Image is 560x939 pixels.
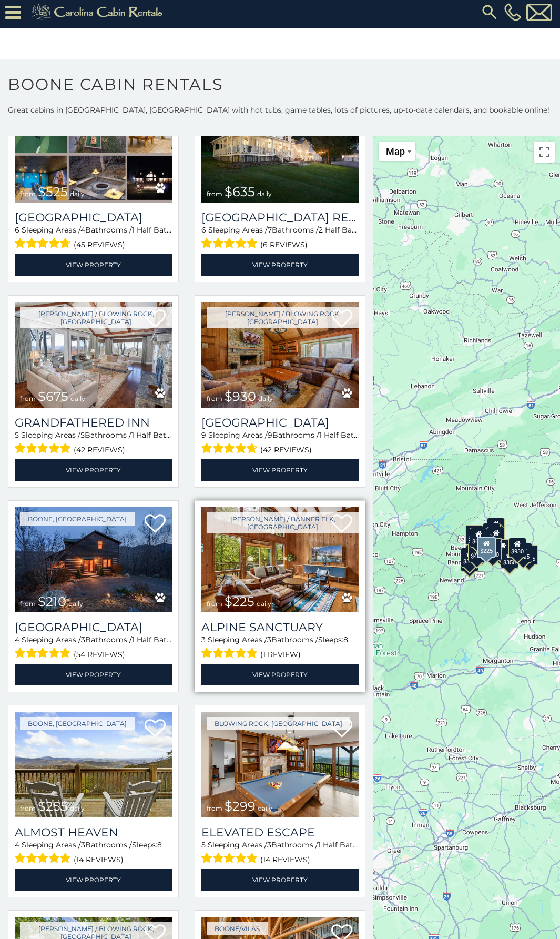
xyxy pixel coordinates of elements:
[15,634,172,661] div: Sleeping Areas / Bathrooms / Sleeps:
[201,712,359,817] img: Elevated Escape
[20,512,135,526] a: Boone, [GEOGRAPHIC_DATA]
[15,635,19,644] span: 4
[15,507,172,612] img: Willow Valley View
[70,804,85,812] span: daily
[201,840,206,850] span: 5
[74,853,124,866] span: (14 reviews)
[20,307,172,328] a: [PERSON_NAME] / Blowing Rock, [GEOGRAPHIC_DATA]
[267,635,271,644] span: 3
[15,620,172,634] h3: Willow Valley View
[343,635,348,644] span: 8
[508,538,526,558] div: $930
[201,97,359,203] a: Valley Farmhouse Retreat from $635 daily
[20,717,135,730] a: Boone, [GEOGRAPHIC_DATA]
[201,712,359,817] a: Elevated Escape from $299 daily
[20,395,36,402] span: from
[15,302,172,407] a: Grandfathered Inn from $675 daily
[132,225,180,235] span: 1 Half Baths /
[225,594,254,609] span: $225
[461,548,478,568] div: $375
[38,799,68,814] span: $255
[268,225,272,235] span: 7
[15,254,172,276] a: View Property
[494,539,512,559] div: $380
[207,307,359,328] a: [PERSON_NAME] / Blowing Rock, [GEOGRAPHIC_DATA]
[470,528,487,548] div: $635
[20,190,36,198] span: from
[477,537,496,558] div: $225
[257,600,271,608] span: daily
[258,804,272,812] span: daily
[15,302,172,407] img: Grandfathered Inn
[74,443,125,457] span: (42 reviews)
[487,527,505,547] div: $250
[81,840,85,850] span: 3
[386,146,405,157] span: Map
[201,210,359,225] a: [GEOGRAPHIC_DATA] Retreat
[20,600,36,608] span: from
[15,620,172,634] a: [GEOGRAPHIC_DATA]
[68,600,83,608] span: daily
[201,254,359,276] a: View Property
[15,97,172,203] img: Wildlife Manor
[201,869,359,891] a: View Property
[15,712,172,817] img: Almost Heaven
[260,853,310,866] span: (14 reviews)
[465,525,483,545] div: $305
[225,799,256,814] span: $299
[514,543,532,563] div: $355
[15,507,172,612] a: Willow Valley View from $210 daily
[38,184,68,199] span: $525
[201,507,359,612] img: Alpine Sanctuary
[201,97,359,203] img: Valley Farmhouse Retreat
[318,840,366,850] span: 1 Half Baths /
[319,430,367,440] span: 1 Half Baths /
[20,804,36,812] span: from
[15,825,172,840] h3: Almost Heaven
[207,922,268,935] a: Boone/Vilas
[201,302,359,407] img: Appalachian Mountain Lodge
[201,225,206,235] span: 6
[201,416,359,430] h3: Appalachian Mountain Lodge
[74,648,125,661] span: (54 reviews)
[15,430,172,457] div: Sleeping Areas / Bathrooms / Sleeps:
[260,443,312,457] span: (42 reviews)
[201,825,359,840] h3: Elevated Escape
[15,225,19,235] span: 6
[80,225,85,235] span: 4
[257,190,272,198] span: daily
[201,620,359,634] a: Alpine Sanctuary
[534,142,555,163] button: Toggle fullscreen view
[15,840,19,850] span: 4
[258,395,273,402] span: daily
[15,97,172,203] a: Wildlife Manor from $525 daily
[267,840,271,850] span: 3
[379,142,415,161] button: Change map style
[15,430,19,440] span: 5
[225,389,256,404] span: $930
[145,718,166,740] a: Add to favorites
[207,395,222,402] span: from
[207,717,350,730] a: Blowing Rock, [GEOGRAPHIC_DATA]
[201,635,206,644] span: 3
[70,395,85,402] span: daily
[482,523,500,543] div: $320
[520,545,537,565] div: $355
[145,513,166,536] a: Add to favorites
[225,184,255,199] span: $635
[38,389,68,404] span: $675
[15,210,172,225] h3: Wildlife Manor
[15,664,172,685] a: View Property
[201,225,359,251] div: Sleeping Areas / Bathrooms / Sleeps:
[268,430,272,440] span: 9
[201,507,359,612] a: Alpine Sanctuary from $225 daily
[201,840,359,866] div: Sleeping Areas / Bathrooms / Sleeps:
[15,840,172,866] div: Sleeping Areas / Bathrooms / Sleeps:
[207,512,359,533] a: [PERSON_NAME] / Banner Elk, [GEOGRAPHIC_DATA]
[15,416,172,430] a: Grandfathered Inn
[15,712,172,817] a: Almost Heaven from $255 daily
[486,518,504,538] div: $525
[260,648,301,661] span: (1 review)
